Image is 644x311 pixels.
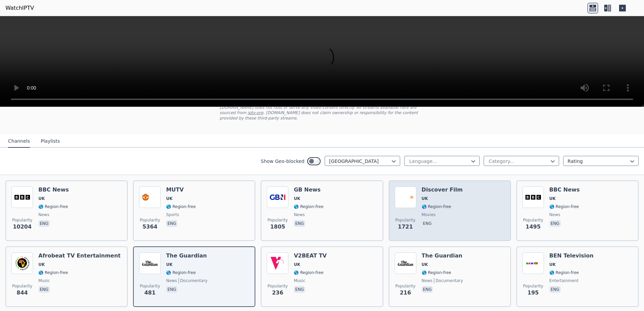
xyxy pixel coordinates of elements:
[166,186,196,193] h6: MUTV
[139,252,161,274] img: The Guardian
[267,252,288,274] img: V2BEAT TV
[395,186,416,208] img: Discover Film
[422,262,428,267] span: UK
[294,186,323,193] h6: GB News
[549,286,561,293] p: eng
[294,204,323,209] span: 🌎 Region-free
[270,223,285,231] span: 1805
[166,196,172,201] span: UK
[38,220,50,227] p: eng
[395,283,416,289] span: Popularity
[166,262,172,267] span: UK
[398,223,413,231] span: 1721
[294,196,300,201] span: UK
[166,278,177,283] span: news
[144,289,155,297] span: 481
[166,204,196,209] span: 🌎 Region-free
[400,289,411,297] span: 216
[395,252,416,274] img: The Guardian
[395,217,416,223] span: Popularity
[422,278,432,283] span: news
[523,283,543,289] span: Popularity
[166,220,178,227] p: eng
[549,278,579,283] span: entertainment
[422,212,436,217] span: movies
[179,278,208,283] span: documentary
[422,204,451,209] span: 🌎 Region-free
[38,286,50,293] p: eng
[5,4,34,12] a: WatchIPTV
[38,186,69,193] h6: BBC News
[294,262,300,267] span: UK
[267,283,288,289] span: Popularity
[12,217,32,223] span: Popularity
[139,186,161,208] img: MUTV
[422,196,428,201] span: UK
[549,212,560,217] span: news
[13,223,32,231] span: 10204
[140,217,160,223] span: Popularity
[267,217,288,223] span: Popularity
[11,186,33,208] img: BBC News
[12,283,32,289] span: Popularity
[294,220,305,227] p: eng
[549,252,593,259] h6: BEN Television
[166,212,179,217] span: sports
[294,278,305,283] span: music
[38,252,121,259] h6: Afrobeat TV Entertainment
[294,212,304,217] span: news
[294,286,305,293] p: eng
[38,262,45,267] span: UK
[527,289,539,297] span: 195
[294,270,323,275] span: 🌎 Region-free
[549,262,556,267] span: UK
[549,270,579,275] span: 🌎 Region-free
[38,278,50,283] span: music
[549,204,579,209] span: 🌎 Region-free
[140,283,160,289] span: Popularity
[38,212,49,217] span: news
[422,270,451,275] span: 🌎 Region-free
[17,289,28,297] span: 844
[166,270,196,275] span: 🌎 Region-free
[422,186,463,193] h6: Discover Film
[434,278,463,283] span: documentary
[272,289,283,297] span: 236
[38,270,68,275] span: 🌎 Region-free
[166,252,207,259] h6: The Guardian
[8,135,30,148] button: Channels
[267,186,288,208] img: GB News
[549,186,580,193] h6: BBC News
[261,158,304,165] label: Show Geo-blocked
[422,286,433,293] p: eng
[41,135,60,148] button: Playlists
[526,223,541,231] span: 1495
[549,196,556,201] span: UK
[422,252,463,259] h6: The Guardian
[220,105,424,121] p: [DOMAIN_NAME] does not host or serve any video content directly. All streams available here are s...
[422,220,433,227] p: eng
[11,252,33,274] img: Afrobeat TV Entertainment
[549,220,561,227] p: eng
[142,223,158,231] span: 5364
[523,217,543,223] span: Popularity
[38,196,45,201] span: UK
[522,186,544,208] img: BBC News
[166,286,178,293] p: eng
[248,110,263,115] a: iptv-org
[38,204,68,209] span: 🌎 Region-free
[294,252,327,259] h6: V2BEAT TV
[522,252,544,274] img: BEN Television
